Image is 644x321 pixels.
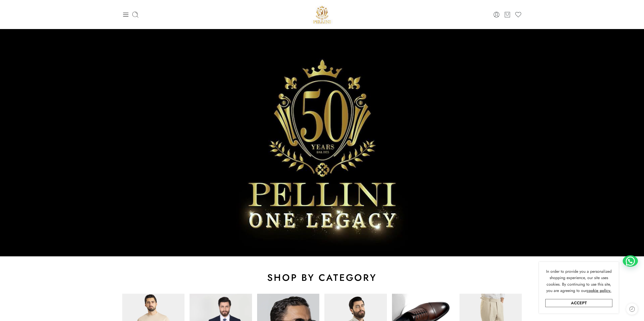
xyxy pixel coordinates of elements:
a: Cart [504,11,511,18]
a: Login / Register [493,11,500,18]
a: Accept [545,299,612,307]
img: Pellini [311,4,333,25]
h2: shop by category [122,271,522,284]
span: In order to provide you a personalized shopping experience, our site uses cookies. By continuing ... [546,268,612,294]
a: cookie policy. [587,287,611,294]
a: Wishlist [515,11,522,18]
a: Pellini - [311,4,333,25]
